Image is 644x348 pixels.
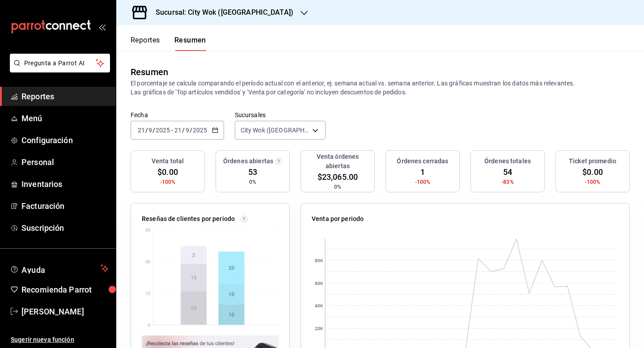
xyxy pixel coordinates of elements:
input: -- [137,127,145,134]
span: Recomienda Parrot [21,284,109,296]
span: Inventarios [21,178,109,190]
span: 1 [420,166,425,178]
button: Reportes [131,36,160,51]
span: - [171,127,173,134]
button: Resumen [174,36,206,51]
h3: Venta órdenes abiertas [305,152,371,171]
a: Pregunta a Parrot AI [6,65,110,74]
button: Pregunta a Parrot AI [10,54,110,72]
label: Fecha [131,112,224,118]
input: -- [148,127,153,134]
span: 53 [248,166,257,178]
span: 0% [249,178,256,186]
h3: Venta total [152,157,184,166]
span: 54 [503,166,512,178]
span: City Wok ([GEOGRAPHIC_DATA]) [241,126,309,135]
text: 20K [315,326,323,331]
button: open_drawer_menu [98,23,106,30]
h3: Sucursal: City Wok ([GEOGRAPHIC_DATA]) [148,7,293,18]
span: -100% [160,178,176,186]
span: / [190,127,192,134]
span: / [182,127,185,134]
span: Personal [21,156,109,168]
span: Sugerir nueva función [11,335,109,344]
span: $0.00 [582,166,603,178]
label: Sucursales [235,112,326,118]
p: Reseñas de clientes por periodo [142,214,235,224]
span: Facturación [21,200,109,212]
div: Resumen [131,65,168,79]
div: navigation tabs [131,36,206,51]
span: Pregunta a Parrot AI [24,59,96,68]
span: Configuración [21,134,109,146]
input: ---- [155,127,170,134]
p: Venta por periodo [312,214,364,224]
span: [PERSON_NAME] [21,306,109,318]
h3: Ticket promedio [569,157,616,166]
input: ---- [192,127,208,134]
span: -100% [585,178,601,186]
span: Suscripción [21,222,109,234]
h3: Órdenes abiertas [223,157,273,166]
span: 0% [334,183,341,191]
input: -- [185,127,190,134]
span: -83% [501,178,514,186]
span: Reportes [21,90,109,102]
span: Ayuda [21,263,97,274]
span: Menú [21,112,109,124]
span: $23,065.00 [318,171,358,183]
input: -- [174,127,182,134]
span: $0.00 [157,166,178,178]
text: 60K [315,281,323,286]
h3: Órdenes cerradas [397,157,448,166]
h3: Órdenes totales [484,157,531,166]
text: 80K [315,258,323,263]
span: -100% [415,178,431,186]
span: / [145,127,148,134]
span: / [153,127,155,134]
text: 40K [315,303,323,308]
p: El porcentaje se calcula comparando el período actual con el anterior, ej. semana actual vs. sema... [131,79,630,97]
